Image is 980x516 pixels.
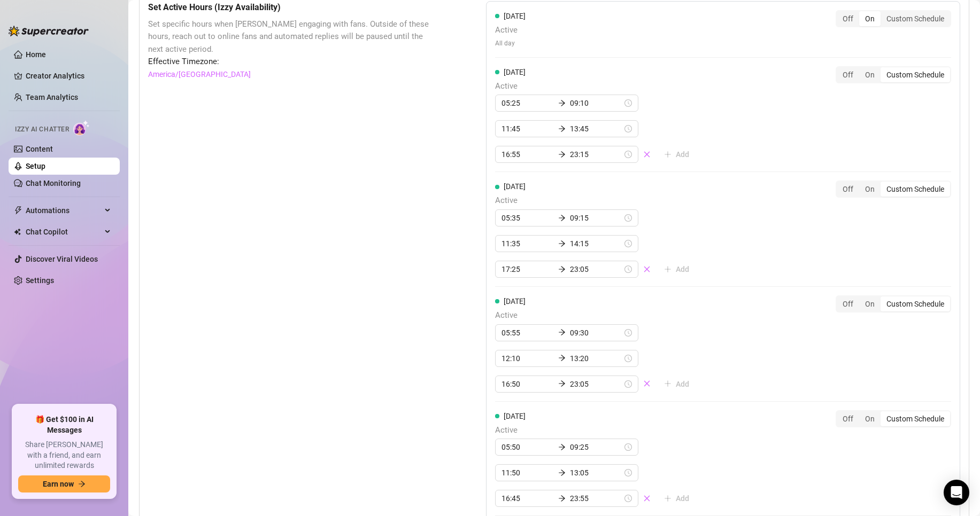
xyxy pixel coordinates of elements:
[570,327,622,339] input: End time
[501,212,554,224] input: Start time
[570,97,622,109] input: End time
[558,469,566,476] span: arrow-right
[655,261,698,278] button: Add
[881,67,950,82] div: Custom Schedule
[504,412,526,420] span: [DATE]
[501,263,554,275] input: Start time
[26,93,78,101] a: Team Analytics
[26,50,46,59] a: Home
[501,353,554,364] input: Start time
[655,146,698,163] button: Add
[558,329,566,336] span: arrow-right
[570,148,622,160] input: End time
[836,66,951,83] div: segmented control
[643,265,651,273] span: close
[944,480,969,505] div: Open Intercom Messenger
[501,441,554,453] input: Start time
[26,255,98,263] a: Discover Viral Videos
[881,296,950,311] div: Custom Schedule
[148,1,433,14] h5: Set Active Hours (Izzy Availability)
[43,480,74,488] span: Earn now
[570,441,622,453] input: End time
[501,148,554,160] input: Start time
[495,424,698,437] span: Active
[18,415,110,435] span: 🎁 Get $100 in AI Messages
[18,440,110,471] span: Share [PERSON_NAME] with a friend, and earn unlimited rewards
[837,182,859,197] div: Off
[14,206,22,215] span: thunderbolt
[501,97,554,109] input: Start time
[558,380,566,387] span: arrow-right
[501,467,554,479] input: Start time
[15,124,69,135] span: Izzy AI Chatter
[837,67,859,82] div: Off
[504,182,526,191] span: [DATE]
[504,12,526,20] span: [DATE]
[859,67,881,82] div: On
[501,327,554,339] input: Start time
[18,475,110,492] button: Earn nowarrow-right
[558,151,566,158] span: arrow-right
[26,276,54,285] a: Settings
[655,376,698,393] button: Add
[558,265,566,273] span: arrow-right
[26,162,45,170] a: Setup
[26,202,102,219] span: Automations
[148,56,433,68] span: Effective Timezone:
[570,123,622,135] input: End time
[501,378,554,390] input: Start time
[26,223,102,240] span: Chat Copilot
[859,182,881,197] div: On
[78,480,86,488] span: arrow-right
[73,120,90,136] img: AI Chatter
[881,182,950,197] div: Custom Schedule
[26,145,53,153] a: Content
[558,443,566,451] span: arrow-right
[501,238,554,249] input: Start time
[836,181,951,198] div: segmented control
[9,26,89,36] img: logo-BBDzfeDw.svg
[837,296,859,311] div: Off
[836,410,951,427] div: segmented control
[495,309,698,322] span: Active
[570,378,622,390] input: End time
[859,296,881,311] div: On
[558,99,566,107] span: arrow-right
[570,353,622,364] input: End time
[643,495,651,502] span: close
[504,68,526,76] span: [DATE]
[643,380,651,387] span: close
[558,214,566,222] span: arrow-right
[558,125,566,132] span: arrow-right
[837,411,859,426] div: Off
[14,228,21,236] img: Chat Copilot
[859,411,881,426] div: On
[26,179,81,187] a: Chat Monitoring
[570,492,622,504] input: End time
[859,11,881,26] div: On
[148,18,433,56] span: Set specific hours when [PERSON_NAME] engaging with fans. Outside of these hours, reach out to on...
[495,38,526,49] span: All day
[504,297,526,306] span: [DATE]
[655,490,698,507] button: Add
[837,11,859,26] div: Off
[570,467,622,479] input: End time
[836,10,951,27] div: segmented control
[495,24,526,37] span: Active
[570,212,622,224] input: End time
[570,238,622,249] input: End time
[836,295,951,312] div: segmented control
[495,80,698,93] span: Active
[495,194,698,207] span: Active
[558,240,566,247] span: arrow-right
[501,492,554,504] input: Start time
[881,11,950,26] div: Custom Schedule
[26,67,111,84] a: Creator Analytics
[148,68,251,80] a: America/[GEOGRAPHIC_DATA]
[558,495,566,502] span: arrow-right
[881,411,950,426] div: Custom Schedule
[501,123,554,135] input: Start time
[643,151,651,158] span: close
[558,354,566,362] span: arrow-right
[570,263,622,275] input: End time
